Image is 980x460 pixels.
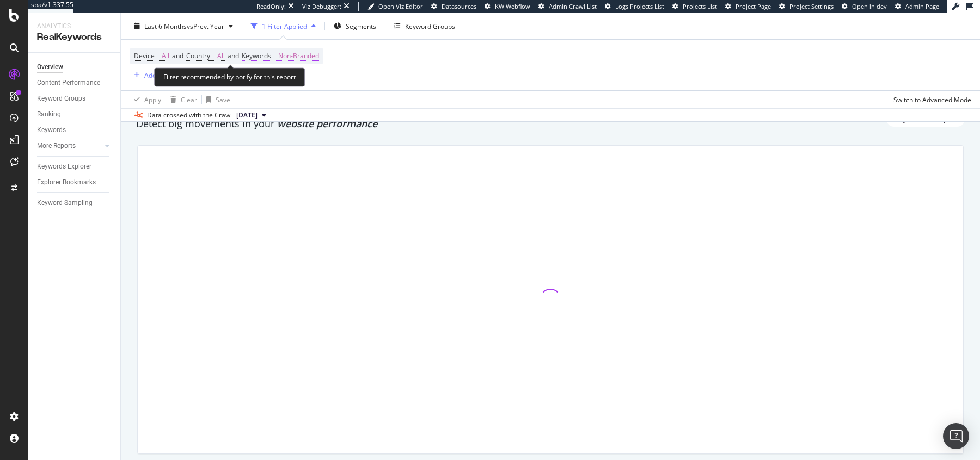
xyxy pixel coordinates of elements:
[242,51,271,60] span: Keywords
[273,51,277,60] span: =
[187,21,224,30] span: vs Prev. Year
[130,17,237,35] button: Last 6 MonthsvsPrev. Year
[166,91,197,108] button: Clear
[256,2,286,11] div: ReadOnly:
[779,2,834,11] a: Project Settings
[538,2,597,11] a: Admin Crawl List
[172,51,183,60] span: and
[37,140,76,152] div: More Reports
[130,91,161,108] button: Apply
[899,116,960,122] span: By website & by URL
[390,17,460,35] button: Keyword Groups
[216,95,230,104] div: Save
[134,51,155,60] span: Device
[615,2,664,10] span: Logs Projects List
[405,21,455,30] div: Keyword Groups
[37,61,113,73] a: Overview
[247,17,320,35] button: 1 Filter Applied
[228,51,239,60] span: and
[37,61,63,73] div: Overview
[37,109,113,120] a: Ranking
[212,51,216,60] span: =
[895,2,939,11] a: Admin Page
[852,2,887,10] span: Open in dev
[278,48,319,64] span: Non-Branded
[37,197,93,209] div: Keyword Sampling
[37,109,61,120] div: Ranking
[144,95,161,104] div: Apply
[329,17,381,35] button: Segments
[605,2,664,11] a: Logs Projects List
[378,2,423,10] span: Open Viz Editor
[37,93,85,104] div: Keyword Groups
[442,2,476,10] span: Datasources
[683,2,717,10] span: Projects List
[37,161,113,172] a: Keywords Explorer
[130,69,173,82] button: Add Filter
[37,77,113,89] a: Content Performance
[736,2,771,10] span: Project Page
[789,2,834,10] span: Project Settings
[236,110,258,120] span: 2025 Oct. 2nd
[37,93,113,104] a: Keyword Groups
[485,2,530,11] a: KW Webflow
[162,48,169,64] span: All
[37,161,91,172] div: Keywords Explorer
[37,177,96,188] div: Explorer Bookmarks
[549,2,597,10] span: Admin Crawl List
[367,2,423,11] a: Open Viz Editor
[725,2,771,11] a: Project Page
[232,109,271,122] button: [DATE]
[202,91,230,108] button: Save
[672,2,717,11] a: Projects List
[144,70,173,79] div: Add Filter
[37,31,112,43] div: RealKeywords
[302,2,341,11] div: Viz Debugger:
[893,95,971,104] div: Switch to Advanced Mode
[144,21,187,30] span: Last 6 Months
[889,91,971,108] button: Switch to Advanced Mode
[842,2,887,11] a: Open in dev
[154,67,305,86] div: Filter recommended by botify for this report
[905,2,939,10] span: Admin Page
[346,21,376,30] span: Segments
[217,48,225,64] span: All
[37,125,66,136] div: Keywords
[186,51,210,60] span: Country
[37,125,113,136] a: Keywords
[37,22,112,31] div: Analytics
[37,77,100,89] div: Content Performance
[37,177,113,188] a: Explorer Bookmarks
[37,140,102,152] a: More Reports
[431,2,476,11] a: Datasources
[943,423,969,449] div: Open Intercom Messenger
[147,110,232,120] div: Data crossed with the Crawl
[37,197,113,209] a: Keyword Sampling
[156,51,160,60] span: =
[495,2,530,10] span: KW Webflow
[181,95,197,104] div: Clear
[262,21,307,30] div: 1 Filter Applied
